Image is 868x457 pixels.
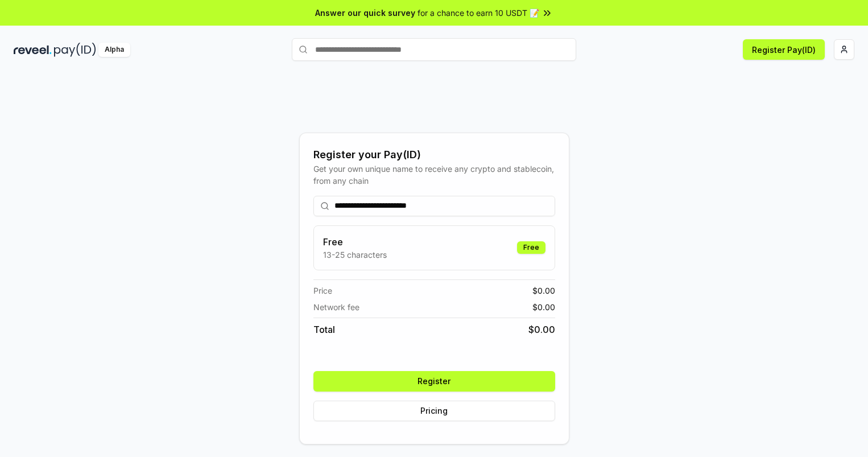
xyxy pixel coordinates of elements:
[313,401,555,421] button: Pricing
[323,235,387,249] h3: Free
[313,301,359,313] span: Network fee
[313,371,555,392] button: Register
[743,39,825,60] button: Register Pay(ID)
[54,43,96,57] img: pay_id
[517,241,545,254] div: Free
[313,285,332,297] span: Price
[14,43,52,57] img: reveel_dark
[532,285,555,297] span: $ 0.00
[98,43,130,57] div: Alpha
[528,323,555,336] span: $ 0.00
[418,7,539,19] span: for a chance to earn 10 USDT 📝
[313,163,555,187] div: Get your own unique name to receive any crypto and stablecoin, from any chain
[532,301,555,313] span: $ 0.00
[323,249,387,261] p: 13-25 characters
[313,323,335,336] span: Total
[313,147,555,163] div: Register your Pay(ID)
[315,7,415,19] span: Answer our quick survey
